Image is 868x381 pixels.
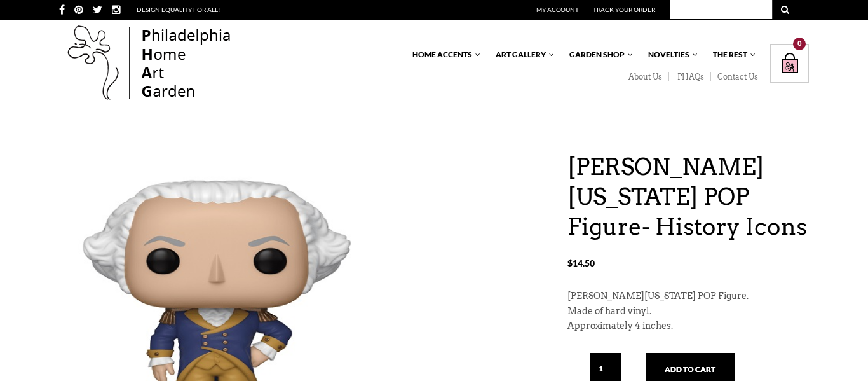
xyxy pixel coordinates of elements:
p: [PERSON_NAME][US_STATE] POP Figure. [567,289,809,304]
a: Novelties [642,44,699,66]
a: PHAQs [669,72,711,82]
p: Approximately 4 inches. [567,319,809,334]
a: The Rest [707,44,757,66]
div: 0 [793,38,806,50]
a: Track Your Order [593,6,655,13]
a: My Account [536,6,579,13]
a: Garden Shop [563,44,634,66]
a: Contact Us [711,72,758,82]
p: Made of hard vinyl. [567,304,809,319]
a: About Us [620,72,669,82]
h1: [PERSON_NAME][US_STATE] POP Figure- History Icons [567,152,809,241]
a: Art Gallery [489,44,555,66]
span: $ [567,258,573,268]
bdi: 14.50 [567,258,595,268]
a: Home Accents [406,44,482,66]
